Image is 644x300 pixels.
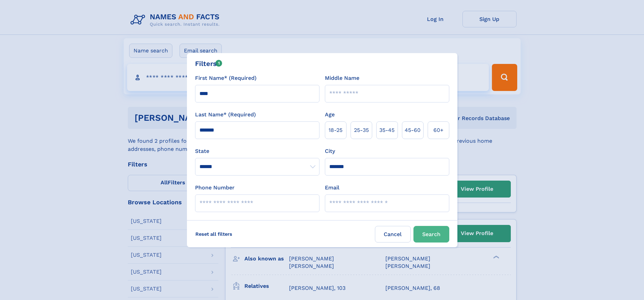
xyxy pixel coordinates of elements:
label: City [325,147,335,155]
label: Email [325,184,339,192]
span: 60+ [433,126,444,134]
span: 45‑60 [405,126,421,134]
label: Age [325,111,335,119]
span: 18‑25 [329,126,342,134]
label: Cancel [375,226,411,243]
div: Filters [195,59,222,69]
label: Last Name* (Required) [195,111,256,119]
label: Phone Number [195,184,235,192]
label: Middle Name [325,74,359,82]
span: 25‑35 [354,126,369,134]
span: 35‑45 [379,126,395,134]
button: Search [413,226,449,243]
label: State [195,147,319,155]
label: First Name* (Required) [195,74,257,82]
label: Reset all filters [191,226,237,242]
